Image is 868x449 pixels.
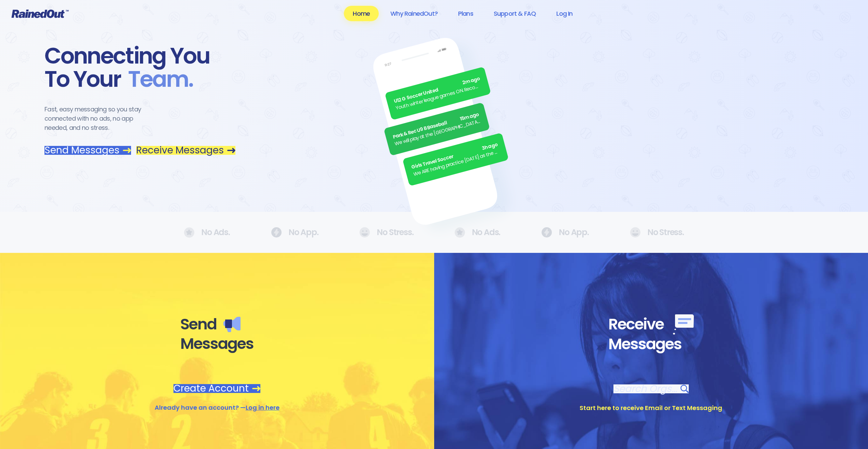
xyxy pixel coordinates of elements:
img: No Ads. [184,227,194,238]
a: Send Messages [44,146,131,155]
div: No App. [271,227,319,237]
a: Home [344,6,379,21]
div: Connecting You To Your [44,44,235,91]
img: No Ads. [455,227,465,238]
div: Girls Travel Soccer [411,141,499,171]
div: Start here to receive Email or Text Messaging [580,404,722,412]
div: No Ads. [184,227,230,238]
img: Send messages [223,317,241,332]
div: No App. [541,227,589,237]
a: Log In [547,6,581,21]
div: Park & Rec U9 B Baseball [392,111,480,141]
div: Youth winter league games ON. Recommend running shoes/sneakers for players as option for footwear. [395,82,483,112]
span: 2m ago [462,75,481,87]
div: No Ads. [455,227,501,238]
a: Log in here [246,403,280,412]
img: No Ads. [271,227,282,237]
span: 3h ago [481,141,498,152]
div: Fast, easy messaging so you stay connected with no ads, no app needed, and no stress. [44,105,154,132]
div: No Stress. [359,227,413,237]
span: Team . [121,68,193,91]
div: Messages [180,334,254,353]
div: We ARE having practice [DATE] as the sun is finally out. [413,148,501,178]
a: Create Account [173,384,260,393]
img: No Ads. [541,227,552,237]
a: Search Orgs… [613,384,689,393]
div: U12 G Soccer United [393,75,481,105]
a: Why RainedOut? [381,6,446,21]
a: Plans [449,6,482,21]
div: Already have an account? — [155,403,280,412]
a: Support & FAQ [485,6,545,21]
a: Receive Messages [136,146,235,155]
div: No Stress. [630,227,684,237]
div: Receive [608,314,694,335]
img: No Ads. [630,227,640,237]
div: Messages [608,335,694,354]
img: Receive messages [673,314,694,335]
span: 15m ago [459,111,480,123]
img: No Ads. [359,227,370,237]
div: We will play at the [GEOGRAPHIC_DATA]. Wear white, be at the field by 5pm. [394,118,482,148]
div: Send [180,315,254,334]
